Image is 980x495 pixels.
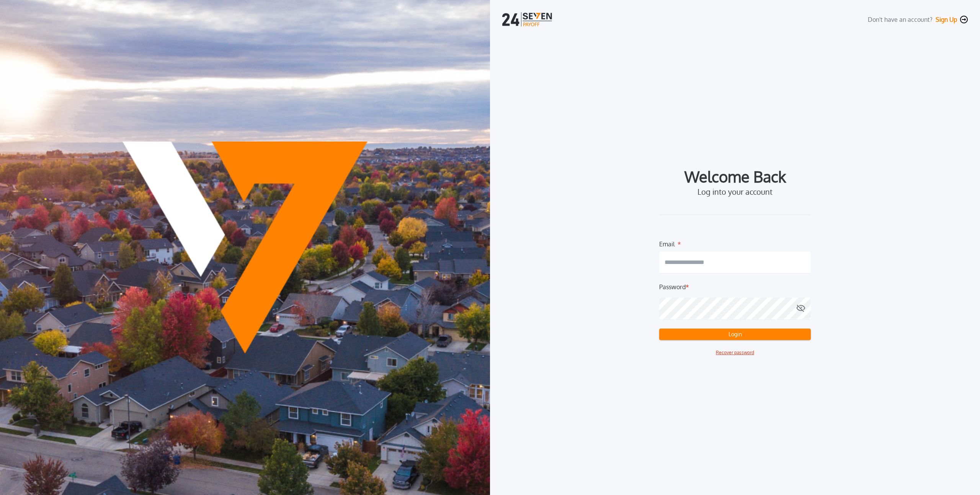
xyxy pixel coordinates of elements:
[502,12,554,26] img: logo
[122,142,367,353] img: Payoff
[697,187,773,196] label: Log into your account
[716,349,754,356] button: Recover password
[659,239,675,246] label: Email
[796,298,805,319] button: Password*
[936,16,957,23] button: Sign Up
[868,15,933,24] label: Don't have an account?
[960,16,968,23] img: navigation-icon
[659,282,686,291] label: Password
[659,298,811,319] input: Password*
[684,170,786,182] label: Welcome Back
[659,329,811,340] button: Login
